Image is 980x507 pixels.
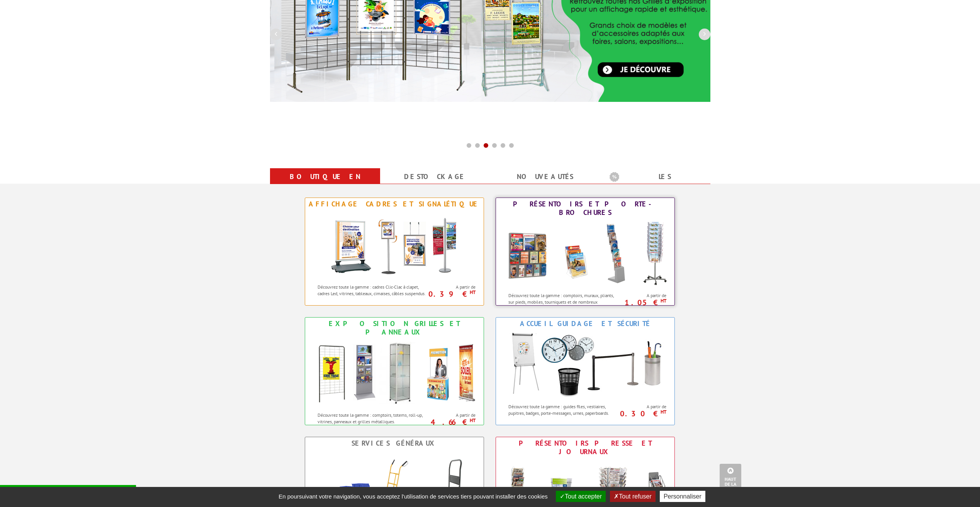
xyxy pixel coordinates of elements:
p: Découvrez toute la gamme : guides files, vestiaires, pupitres, badges, porte-messages, urnes, pap... [508,403,618,416]
a: Destockage [389,170,481,184]
div: Services Généraux [307,439,482,448]
a: Accueil Guidage et Sécurité Accueil Guidage et Sécurité Découvrez toute la gamme : guides files, ... [496,317,675,425]
span: A partir de [621,292,667,299]
p: Découvrez toute la gamme : cadres Clic-Clac à clapet, cadres Led, vitrines, tableaux, cimaises, c... [318,284,428,297]
p: 4.66 € [426,420,476,424]
span: A partir de [621,404,667,410]
div: Présentoirs et Porte-brochures [498,200,673,217]
div: Affichage Cadres et Signalétique [307,200,482,208]
sup: HT [470,289,476,296]
a: Présentoirs et Porte-brochures Présentoirs et Porte-brochures Découvrez toute la gamme : comptoir... [496,198,675,306]
span: En poursuivant votre navigation, vous acceptez l'utilisation de services tiers pouvant installer ... [275,493,552,500]
sup: HT [661,409,666,415]
img: Accueil Guidage et Sécurité [500,330,670,399]
img: Présentoirs et Porte-brochures [500,219,670,288]
a: Affichage Cadres et Signalétique Affichage Cadres et Signalétique Découvrez toute la gamme : cadr... [305,198,484,306]
div: Présentoirs Presse et Journaux [498,439,673,456]
p: Découvrez toute la gamme : comptoirs, muraux, pliants, sur pieds, mobiles, tourniquets et de nomb... [508,292,618,312]
a: Haut de la page [720,464,741,495]
div: Exposition Grilles et Panneaux [307,319,482,336]
a: Boutique en ligne [279,170,371,198]
button: Tout accepter [556,491,606,502]
sup: HT [661,297,666,304]
sup: HT [470,417,476,424]
a: Exposition Grilles et Panneaux Exposition Grilles et Panneaux Découvrez toute la gamme : comptoir... [305,317,484,425]
a: Les promotions [610,170,701,198]
span: A partir de [430,412,476,418]
b: Les promotions [610,170,706,185]
p: Découvrez toute la gamme : comptoirs, totems, roll-up, vitrines, panneaux et grilles métalliques. [318,412,428,425]
span: A partir de [430,284,476,290]
div: Accueil Guidage et Sécurité [498,319,673,328]
p: 0.30 € [617,411,667,416]
p: 1.05 € [617,300,667,305]
img: Affichage Cadres et Signalétique [323,210,466,280]
a: nouveautés [499,170,591,184]
img: Exposition Grilles et Panneaux [309,338,479,408]
button: Personnaliser (fenêtre modale) [660,491,705,502]
p: 0.39 € [426,292,476,296]
button: Tout refuser [610,491,655,502]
